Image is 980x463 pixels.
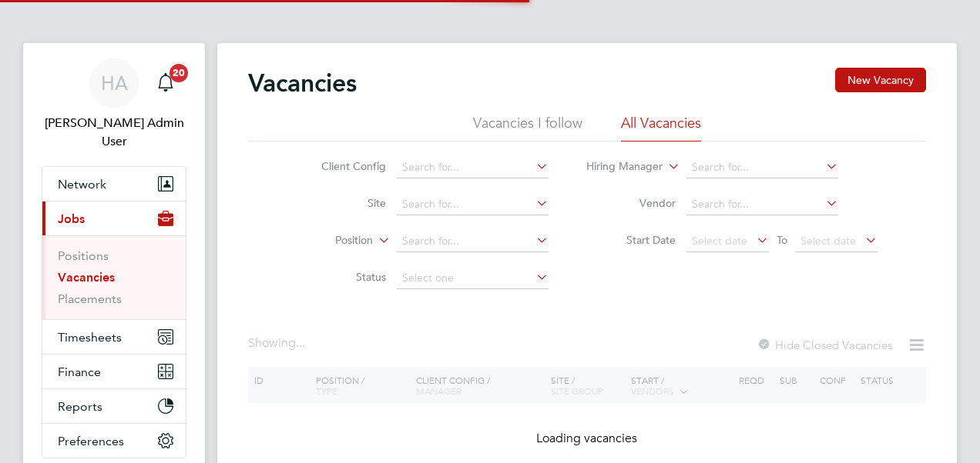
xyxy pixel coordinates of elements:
input: Search for... [397,231,549,252]
button: Finance [42,355,186,388]
input: Search for... [397,194,549,215]
input: Select one [397,268,549,289]
input: Search for... [686,194,838,215]
label: Status [297,270,386,284]
a: HA[PERSON_NAME] Admin User [42,58,186,151]
span: Preferences [58,434,124,448]
div: Jobs [42,235,186,319]
button: Timesheets [42,320,186,354]
span: Network [58,177,106,192]
input: Search for... [397,157,549,178]
span: Reports [58,399,102,414]
span: HA [101,73,128,93]
button: Network [42,167,186,201]
span: Hays Admin User [42,114,186,151]
button: Jobs [42,202,186,235]
button: Preferences [42,424,186,458]
label: Hiring Manager [574,159,663,175]
span: Jobs [58,212,85,226]
a: Vacancies [58,270,115,285]
label: Vendor [587,196,676,210]
span: Timesheets [58,330,122,345]
label: Client Config [297,159,386,173]
li: All Vacancies [621,114,701,142]
a: 20 [150,58,181,108]
a: Positions [58,248,109,263]
label: Site [297,196,386,210]
h2: Vacancies [248,68,357,98]
span: ... [296,335,305,351]
div: Showing [248,335,308,351]
label: Position [284,233,373,248]
span: Finance [58,365,101,379]
button: New Vacancy [835,68,926,92]
li: Vacancies I follow [473,114,582,142]
a: Placements [58,291,122,306]
span: Select date [692,234,747,248]
input: Search for... [686,157,838,178]
label: Hide Closed Vacancies [757,338,892,352]
span: Select date [800,234,856,248]
button: Reports [42,389,186,423]
label: Start Date [587,233,676,247]
span: To [772,230,792,250]
span: 20 [169,64,188,82]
